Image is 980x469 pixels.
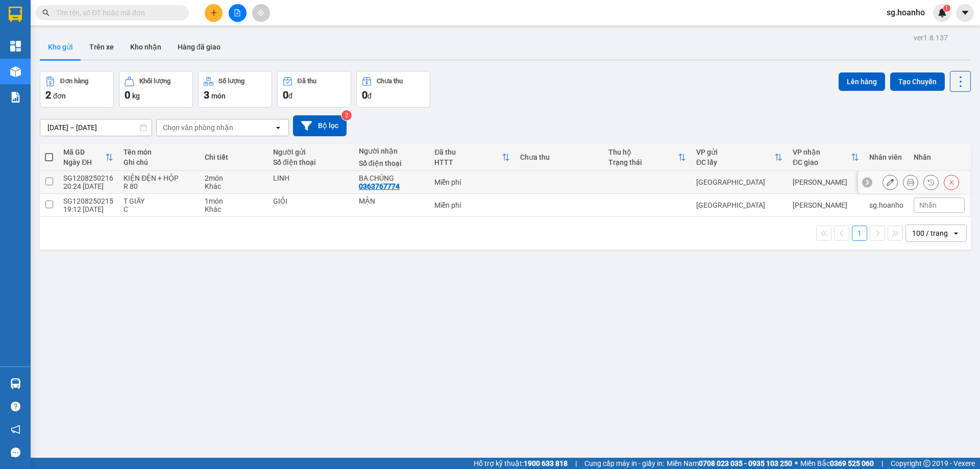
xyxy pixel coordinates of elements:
div: Miễn phí [434,201,510,209]
div: ĐC giao [793,158,851,166]
div: 100 / trang [912,228,948,238]
span: Nhãn [919,201,937,209]
div: Chọn văn phòng nhận [163,122,233,133]
div: Số điện thoại [359,159,424,167]
button: aim [252,4,270,22]
div: BA CHÚNG [359,174,424,182]
img: solution-icon [10,92,21,103]
div: 1 món [205,197,263,205]
sup: 1 [943,5,950,12]
span: file-add [234,9,241,16]
div: BA CHÚNG [119,32,201,44]
span: 0 [362,89,367,101]
div: 20:24 [DATE] [63,182,113,190]
span: đ [367,92,372,100]
button: Chưa thu0đ [356,71,430,108]
div: Nhãn [914,153,965,161]
span: kg [132,92,140,100]
div: SG1208250215 [63,197,113,205]
div: KIỆN ĐỆN + HỘP [124,174,194,182]
span: 1 [945,5,948,12]
span: Miền Bắc [800,458,874,469]
span: | [881,458,883,469]
div: 2 món [205,174,263,182]
div: Số lượng [218,78,244,85]
div: R 80 [124,182,194,190]
div: Chưa thu [377,78,403,85]
th: Toggle SortBy [58,144,118,171]
button: plus [205,4,223,22]
div: 0363767774 [359,182,400,190]
input: Tìm tên, số ĐT hoặc mã đơn [56,7,177,18]
div: Chưa thu [520,153,598,161]
span: 2 [45,89,51,101]
div: GIỎI [273,197,349,205]
div: HTTT [434,158,502,166]
span: đơn [53,92,66,100]
div: [GEOGRAPHIC_DATA] [696,178,782,186]
button: Bộ lọc [293,115,347,136]
div: Nhân viên [869,153,903,161]
button: Tạo Chuyến [890,72,945,91]
span: Miền Nam [667,458,792,469]
span: 0 [283,89,288,101]
div: Số điện thoại [273,158,349,166]
div: [PERSON_NAME] [793,178,859,186]
span: | [575,458,577,469]
sup: 2 [341,110,352,120]
img: warehouse-icon [10,378,21,389]
strong: 0369 525 060 [830,459,874,467]
span: 0 [125,89,130,101]
span: caret-down [961,8,970,17]
div: Khác [205,205,263,213]
span: đ [288,92,292,100]
img: icon-new-feature [938,8,947,17]
button: 1 [852,226,867,241]
div: Sửa đơn hàng [883,175,898,190]
span: sg.hoanho [878,6,933,19]
div: MẬN [359,197,424,205]
img: logo-vxr [9,7,22,22]
button: Kho gửi [40,35,81,59]
div: LINH [273,174,349,182]
img: dashboard-icon [10,41,21,52]
button: Trên xe [81,35,122,59]
span: aim [257,9,264,16]
div: Tên hàng: KIỆN ĐỆN + HỘP ( : 2 ) [9,65,201,78]
div: Mã GD [63,148,105,156]
svg: open [952,229,960,237]
th: Toggle SortBy [691,144,788,171]
div: [PERSON_NAME] [119,9,201,32]
strong: 0708 023 035 - 0935 103 250 [699,459,792,467]
img: warehouse-icon [10,66,21,77]
div: Chi tiết [205,153,263,161]
span: 3 [204,89,209,101]
div: LINH [9,32,112,44]
div: Đơn hàng [60,78,88,85]
div: VP gửi [696,148,774,156]
div: Tên món [124,148,194,156]
span: copyright [923,460,930,467]
div: Ghi chú [124,158,194,166]
div: Đã thu [298,78,316,85]
div: SG1208250216 [63,174,113,182]
button: caret-down [956,4,974,22]
span: ⚪️ [795,461,798,465]
button: Đã thu0đ [277,71,351,108]
button: Kho nhận [122,35,169,59]
span: Gửi: [9,9,24,19]
th: Toggle SortBy [429,144,515,171]
button: Số lượng3món [198,71,272,108]
div: Khối lượng [139,78,170,85]
input: Select a date range. [40,119,152,136]
div: VP nhận [793,148,851,156]
div: Người nhận [359,147,424,155]
div: Miễn phí [434,178,510,186]
div: [PERSON_NAME] [793,201,859,209]
span: question-circle [11,402,20,411]
span: notification [11,425,20,434]
div: Ngày ĐH [63,158,105,166]
button: Đơn hàng2đơn [40,71,114,108]
span: món [211,92,226,100]
button: file-add [229,4,247,22]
